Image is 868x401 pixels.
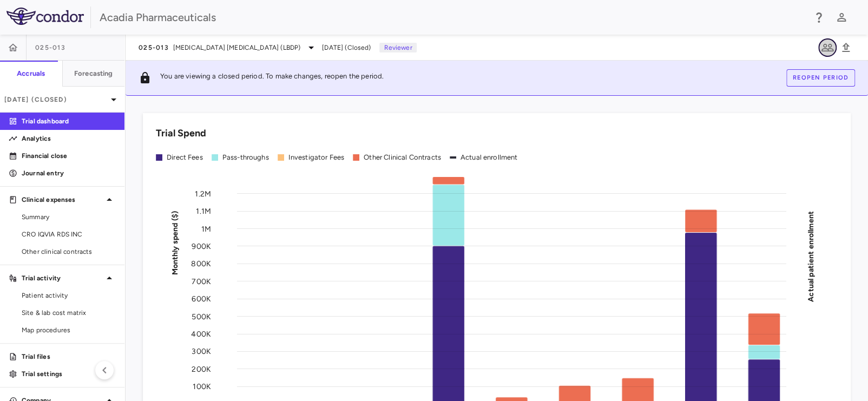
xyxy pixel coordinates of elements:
p: Financial close [22,151,116,161]
span: [MEDICAL_DATA] [MEDICAL_DATA] (LBDP) [173,43,300,52]
h6: Trial Spend [156,126,206,141]
tspan: 300K [192,347,211,356]
div: Direct Fees [167,153,203,162]
span: CRO IQVIA RDS INC [22,229,116,239]
tspan: 1.2M [195,189,211,198]
h6: Accruals [17,69,45,78]
tspan: 1M [201,224,211,233]
div: Pass-throughs [222,153,269,162]
h6: Forecasting [74,69,113,78]
tspan: 200K [192,364,211,373]
tspan: 900K [192,241,211,251]
tspan: 600K [192,294,211,304]
div: Investigator Fees [288,153,345,162]
tspan: 400K [191,329,211,338]
div: Other Clinical Contracts [364,153,441,162]
span: Site & lab cost matrix [22,308,116,318]
span: Patient activity [22,291,116,300]
span: Summary [22,212,116,222]
span: Other clinical contracts [22,247,116,257]
p: Trial dashboard [22,116,116,126]
p: Journal entry [22,168,116,178]
tspan: Actual patient enrollment [806,211,816,301]
tspan: 700K [192,277,211,286]
img: logo-full-SnFGN8VE.png [6,8,84,25]
p: Analytics [22,134,116,143]
p: Trial activity [22,273,103,283]
p: Trial files [22,352,116,361]
span: [DATE] (Closed) [322,43,371,52]
span: Map procedures [22,325,116,335]
button: Reopen period [786,69,855,87]
div: Acadia Pharmaceuticals [100,9,805,25]
tspan: 1.1M [196,206,211,215]
tspan: 500K [192,312,211,321]
p: Clinical expenses [22,195,103,205]
p: Reviewer [379,43,416,52]
tspan: Monthly spend ($) [170,211,180,275]
tspan: 800K [191,259,211,268]
p: You are viewing a closed period. To make changes, reopen the period. [160,71,384,84]
span: 025-013 [139,43,169,52]
p: [DATE] (Closed) [4,95,107,104]
div: Actual enrollment [461,153,518,162]
tspan: 100K [193,382,211,391]
span: 025-013 [35,43,65,52]
p: Trial settings [22,369,116,379]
